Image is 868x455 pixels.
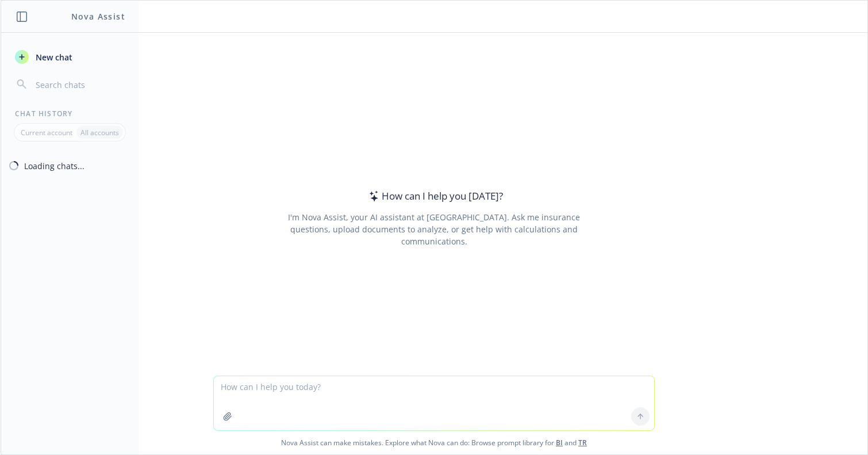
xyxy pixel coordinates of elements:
[556,438,563,448] a: BI
[10,47,129,67] button: New chat
[33,77,125,93] input: Search chats
[21,128,72,137] p: Current account
[71,10,125,22] h1: Nova Assist
[1,155,139,176] button: Loading chats...
[578,438,587,448] a: TR
[272,211,596,247] div: I'm Nova Assist, your AI assistant at [GEOGRAPHIC_DATA]. Ask me insurance questions, upload docum...
[33,51,72,63] span: New chat
[366,189,503,204] div: How can I help you [DATE]?
[80,128,119,137] p: All accounts
[5,431,863,454] span: Nova Assist can make mistakes. Explore what Nova can do: Browse prompt library for and
[1,109,139,118] div: Chat History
